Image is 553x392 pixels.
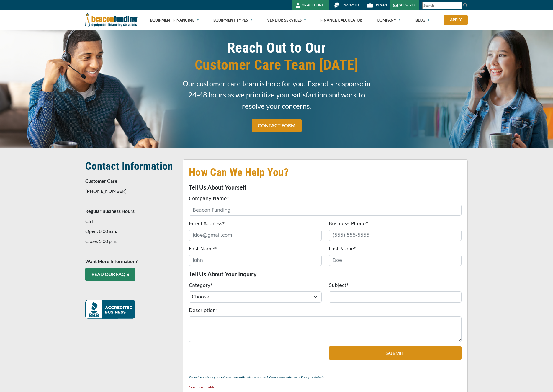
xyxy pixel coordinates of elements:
span: Careers [376,3,387,7]
p: CST [85,218,176,225]
p: [PHONE_NUMBER] [85,187,176,195]
a: Vendor Services [267,11,306,30]
label: Description* [189,307,218,314]
h2: How Can We Help You? [189,166,462,179]
label: First Name* [189,245,217,252]
strong: Customer Care [85,178,117,184]
label: Company Name* [189,195,229,202]
p: We will not share your information with outside parties! Please see our for details. [189,374,462,381]
label: Email Address* [189,220,225,227]
input: Beacon Funding [189,205,462,216]
h1: Reach Out to Our [183,39,370,73]
h2: Contact Information [85,159,176,173]
label: Subject* [329,282,349,289]
label: Business Phone* [329,220,368,227]
p: Open: 8:00 a.m. [85,228,176,235]
span: Our customer care team is here for you! Expect a response in 24-48 hours as we prioritize your sa... [183,78,370,112]
p: Close: 5:00 p.m. [85,238,176,245]
a: Company [377,11,401,30]
a: Equipment Types [213,11,252,30]
a: Finance Calculator [320,11,362,30]
input: John [189,255,322,266]
strong: Regular Business Hours [85,208,135,214]
a: Clear search text [456,3,461,8]
img: Beacon Funding Corporation logo [85,10,138,30]
a: Blog [415,11,430,30]
button: Submit [329,346,462,360]
input: (555) 555-5555 [329,230,462,241]
a: Privacy Policy [289,375,310,379]
a: Apply [444,15,468,25]
input: Search [422,2,462,9]
p: Tell Us About Yourself [189,184,462,191]
a: READ OUR FAQ's [85,268,135,281]
span: Customer Care Team [DATE] [183,56,370,73]
p: Tell Us About Your Inquiry [189,270,462,277]
img: Search [463,3,468,7]
a: Equipment Financing [150,11,199,30]
iframe: reCAPTCHA [189,346,261,365]
strong: Want More Information? [85,258,138,264]
label: Last Name* [329,245,356,252]
span: Contact Us [343,3,359,7]
label: Category* [189,282,213,289]
a: CONTACT FORM [252,119,302,132]
p: *Required Fields [189,384,462,391]
input: jdoe@gmail.com [189,230,322,241]
input: Doe [329,255,462,266]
